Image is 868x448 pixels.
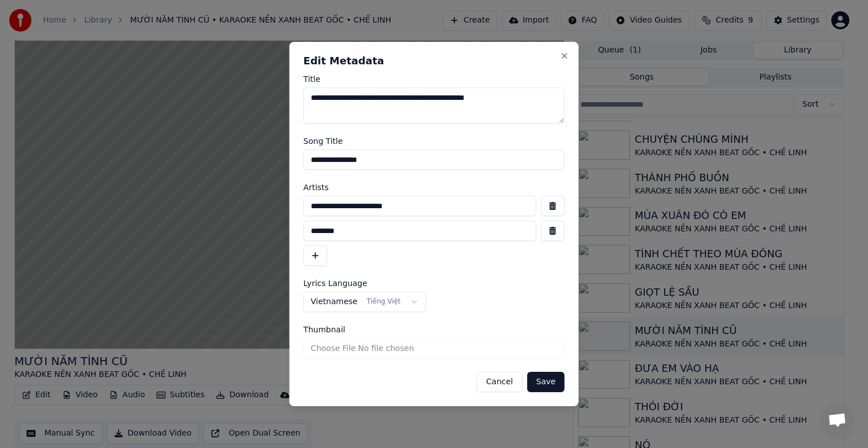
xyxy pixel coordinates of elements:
span: Lyrics Language [303,279,367,287]
h2: Edit Metadata [303,56,565,66]
label: Title [303,75,565,83]
span: Thumbnail [303,326,345,333]
label: Artists [303,183,565,191]
label: Song Title [303,137,565,145]
button: Cancel [476,372,522,392]
button: Save [527,372,565,392]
